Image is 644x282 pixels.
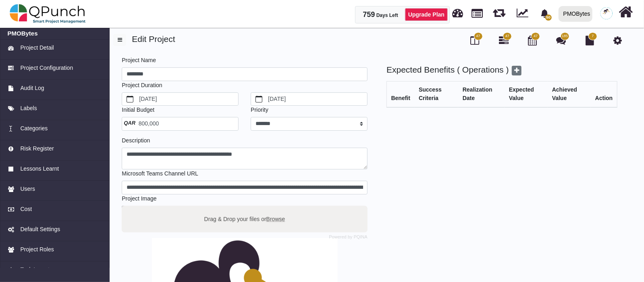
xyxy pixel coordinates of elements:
[251,106,268,114] label: Priority
[471,36,480,45] i: Board
[20,265,49,274] span: Task Import
[555,0,596,27] a: PMOBytes
[472,5,483,18] span: Projects
[562,33,568,39] span: 185
[596,0,617,26] a: avatar
[127,120,159,127] span: 800,000
[419,86,454,102] div: Success Criteria
[499,39,509,45] a: 47
[563,7,590,21] div: PMOBytes
[127,96,134,103] svg: calendar
[122,93,138,106] button: calendar
[138,93,238,106] label: [DATE]
[463,86,501,102] div: Realization Date
[534,33,538,39] span: 47
[600,7,613,19] img: avatar
[8,30,102,37] a: PMOBytes
[376,13,398,18] span: Days Left
[619,4,633,20] i: Home
[453,5,463,17] span: Dashboard
[505,33,509,39] span: 47
[20,104,37,113] span: Labels
[386,65,617,75] h4: Expected Benefits ( Operations )
[256,96,263,103] svg: calendar
[122,106,154,114] label: Initial Budget
[20,44,54,52] span: Project Detail
[251,93,267,106] button: calendar
[405,8,448,21] a: Upgrade Plan
[557,36,566,45] i: Punch Discussion
[391,94,410,102] div: Benefit
[202,212,288,226] label: Drag & Drop your files or
[329,235,368,239] a: Powered by PQINA
[509,86,544,102] div: Expected Value
[476,33,480,39] span: 47
[122,169,198,178] label: Microsoft Teams Channel URL
[540,9,549,18] svg: bell fill
[538,6,552,21] div: Notification
[493,4,505,17] span: Iteration
[600,7,613,19] span: Aamir Pmobytes
[552,86,587,102] div: Achieved Value
[113,34,638,44] h4: Edit Project
[512,66,522,75] span: Add benefits
[20,165,59,173] span: Lessons Learnt
[20,64,73,72] span: Project Configuration
[20,225,60,234] span: Default Settings
[122,136,150,145] label: Description
[528,36,537,45] i: Calendar
[122,56,156,65] label: Project Name
[586,36,594,45] i: Document Library
[267,93,367,106] label: [DATE]
[20,205,32,213] span: Cost
[10,2,86,26] img: qpunch-sp.fa6292f.png
[122,194,156,203] label: Project Image
[20,144,54,153] span: Risk Register
[536,0,555,26] a: bell fill50
[20,245,54,254] span: Project Roles
[20,185,35,193] span: Users
[545,15,552,21] span: 50
[513,0,536,27] div: Dynamic Report
[595,94,613,102] div: Action
[20,124,48,133] span: Categories
[499,36,509,45] i: Gantt
[20,84,44,92] span: Audit Log
[363,10,375,19] span: 759
[122,81,162,90] label: Project Duration
[592,33,594,39] span: 7
[266,215,285,222] span: Browse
